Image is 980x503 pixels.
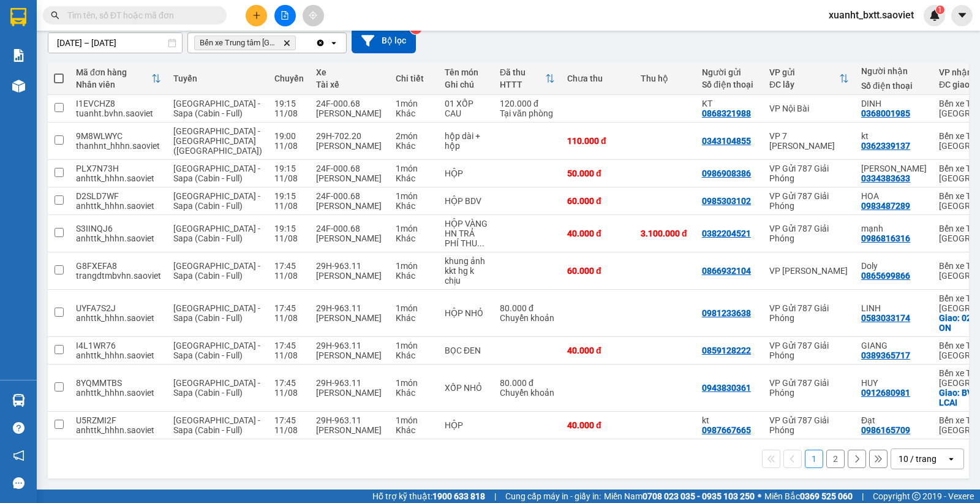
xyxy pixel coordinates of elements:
div: 0389365717 [861,350,910,360]
div: 3.100.000 đ [641,229,690,238]
div: Tài xế [316,80,383,89]
div: 11/08 [274,271,304,281]
div: Chi tiết [396,74,432,83]
div: 0859128222 [702,346,751,355]
div: 29H-963.11 [316,303,383,313]
span: Miền Bắc [764,490,853,503]
svg: open [946,454,956,464]
div: 40.000 đ [567,229,628,238]
svg: Clear all [315,38,325,48]
span: [GEOGRAPHIC_DATA] - Sapa (Cabin - Full) [173,341,260,360]
div: anhttk_hhhn.saoviet [76,313,161,323]
div: anhttk_hhhn.saoviet [76,425,161,435]
div: Số điện thoại [702,80,757,89]
div: 29H-702.20 [316,131,383,141]
div: Khác [396,201,432,211]
span: 1 [938,6,942,14]
span: [GEOGRAPHIC_DATA] - Sapa (Cabin - Full) [173,261,260,281]
div: Ghi chú [445,80,488,89]
div: 1 món [396,341,432,350]
div: thanhnt_hhhn.saoviet [76,141,161,151]
button: 1 [805,450,823,468]
div: Khác [396,233,432,243]
input: Select a date range. [48,33,182,53]
button: plus [246,5,267,26]
div: VP 7 [PERSON_NAME] [769,131,849,151]
span: [GEOGRAPHIC_DATA] - Sapa (Cabin - Full) [173,378,260,398]
div: Tại văn phòng [500,108,555,118]
div: GIANG [861,341,927,350]
div: 17:45 [274,261,304,271]
div: 19:15 [274,164,304,173]
div: 0987667665 [702,425,751,435]
span: | [494,490,496,503]
div: 17:45 [274,303,304,313]
div: Tuyến [173,74,262,83]
strong: 0369 525 060 [800,491,853,501]
div: 1 món [396,164,432,173]
div: VP Gửi 787 Giải Phóng [769,164,849,183]
div: ĐC lấy [769,80,839,89]
div: G8FXEFA8 [76,261,161,271]
div: 11/08 [274,425,304,435]
div: 40.000 đ [567,346,628,355]
div: anhttk_hhhn.saoviet [76,388,161,398]
div: 17:45 [274,378,304,388]
div: HỘP [445,420,488,430]
div: [PERSON_NAME] [316,271,383,281]
div: 2 món [396,131,432,141]
div: 11/08 [274,233,304,243]
span: question-circle [13,422,24,434]
div: Chuyến [274,74,304,83]
div: Người gửi [702,67,757,77]
div: Khác [396,388,432,398]
div: 19:00 [274,131,304,141]
div: [PERSON_NAME] [316,388,383,398]
span: Bến xe Trung tâm Lào Cai [200,38,278,48]
div: mạnh [861,224,927,233]
img: icon-new-feature [929,10,940,21]
div: khung ảnh kkt hg k chịu [445,256,488,286]
svg: Delete [283,39,290,47]
div: 8YQMMTBS [76,378,161,388]
input: Tìm tên, số ĐT hoặc mã đơn [67,9,212,22]
span: [GEOGRAPHIC_DATA] - Sapa (Cabin - Full) [173,164,260,183]
div: tuanht.bvhn.saoviet [76,108,161,118]
div: 24F-000.68 [316,224,383,233]
div: Khác [396,141,432,151]
div: Tên món [445,67,488,77]
strong: 0708 023 035 - 0935 103 250 [643,491,755,501]
div: PLX7N73H [76,164,161,173]
div: 11/08 [274,388,304,398]
div: 1 món [396,191,432,201]
div: 50.000 đ [567,168,628,178]
span: Bến xe Trung tâm Lào Cai, close by backspace [194,36,296,50]
div: U5RZMI2F [76,415,161,425]
svg: open [329,38,339,48]
div: Khác [396,350,432,360]
div: 0986816316 [861,233,910,243]
div: HỘP VÀNG [445,219,488,229]
div: anhttk_hhhn.saoviet [76,233,161,243]
div: 29H-963.11 [316,261,383,271]
span: [GEOGRAPHIC_DATA] - Sapa (Cabin - Full) [173,415,260,435]
div: [PERSON_NAME] [316,313,383,323]
div: kt [702,415,757,425]
div: Chuyển khoản [500,388,555,398]
span: Hỗ trợ kỹ thuật: [372,490,485,503]
button: file-add [274,5,296,26]
span: file-add [281,11,289,20]
div: 0334383633 [861,173,910,183]
button: caret-down [951,5,973,26]
div: 1 món [396,415,432,425]
div: trangdtmbvhn.saoviet [76,271,161,281]
span: ⚪️ [758,494,761,499]
div: 40.000 đ [567,420,628,430]
div: Đã thu [500,67,545,77]
span: | [862,490,864,503]
span: xuanht_bxtt.saoviet [819,7,924,23]
div: 24F-000.68 [316,191,383,201]
span: ... [477,238,484,248]
div: hộp dài + hộp [445,131,488,151]
span: caret-down [957,10,968,21]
